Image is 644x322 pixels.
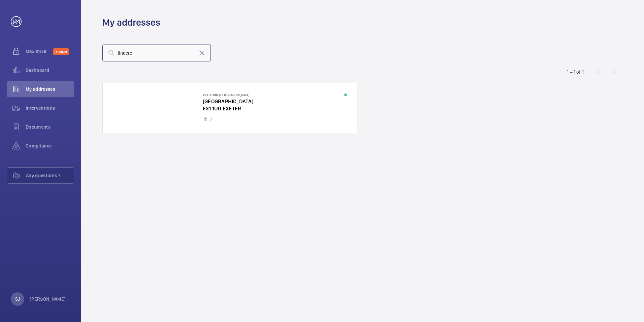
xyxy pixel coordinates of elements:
div: 1 – 1 of 1 [567,69,584,75]
span: Documents [26,124,74,130]
span: Interventions [26,105,74,111]
span: Compliance [26,142,74,149]
p: [PERSON_NAME] [30,296,66,302]
span: Maximize [26,48,53,55]
span: Dashboard [26,67,74,74]
p: SJ [15,296,20,302]
h1: My addresses [102,16,160,29]
input: Search by address [102,45,211,61]
span: Discover [53,48,69,55]
span: Any questions ? [26,172,74,179]
span: My addresses [26,86,74,92]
